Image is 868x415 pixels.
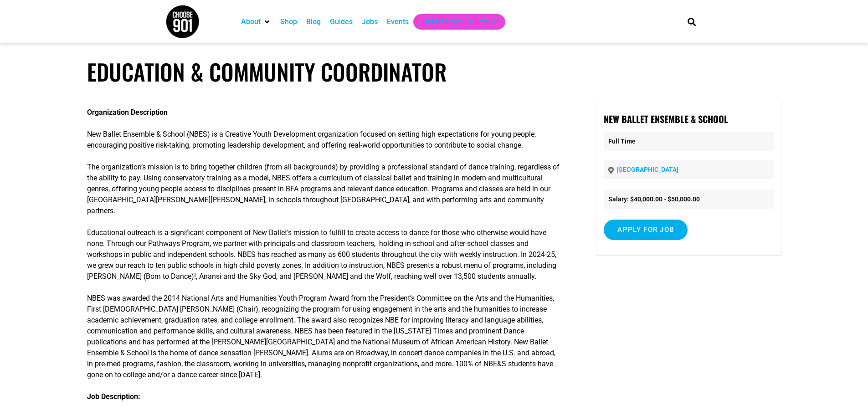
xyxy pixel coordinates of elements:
[306,16,321,27] a: Blog
[604,112,728,126] strong: New Ballet Ensemble & School
[87,392,140,401] strong: Job Description:
[236,14,276,30] div: About
[241,16,261,27] a: About
[87,108,168,117] strong: Organization Description
[280,16,297,27] a: Shop
[362,16,378,27] a: Jobs
[616,166,678,173] a: [GEOGRAPHIC_DATA]
[330,16,353,27] a: Guides
[87,162,562,216] p: The organization’s mission is to bring together children (from all backgrounds) by providing a pr...
[604,132,773,151] p: Full Time
[236,14,672,30] nav: Main nav
[87,129,562,151] p: New Ballet Ensemble & School (NBES) is a Creative Youth Development organization focused on setti...
[684,14,699,29] div: Search
[604,190,773,209] li: Salary: $40,000.00 - $50,000.00
[604,220,688,240] input: Apply for job
[422,16,496,27] a: Get Choose901 Emails
[87,293,562,380] p: NBES was awarded the 2014 National Arts and Humanities Youth Program Award from the President’s C...
[87,58,781,85] h1: Education & Community Coordinator
[87,227,562,282] p: Educational outreach is a significant component of New Ballet’s mission to fulfill to create acce...
[387,16,409,27] a: Events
